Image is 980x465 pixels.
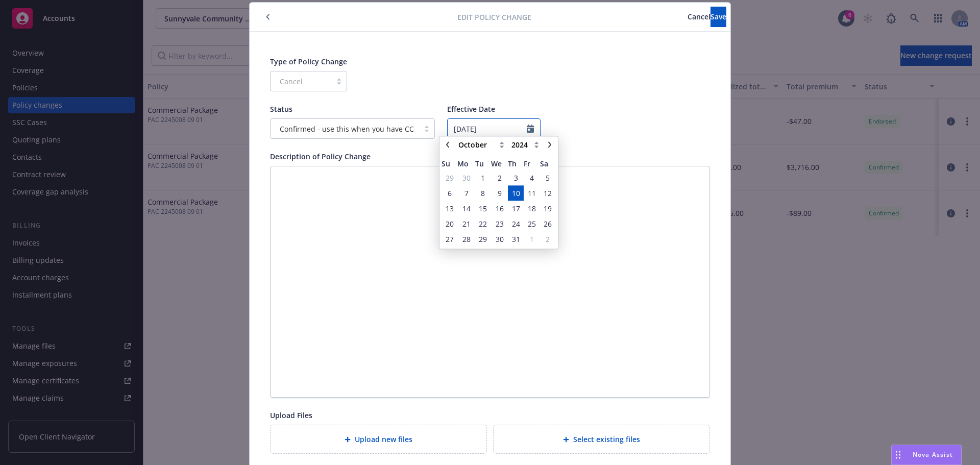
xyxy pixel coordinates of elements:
span: Upload Files [270,410,312,420]
td: 16 [491,201,508,216]
span: 30 [496,234,504,244]
span: Mo [457,158,475,169]
span: Tu [475,158,491,169]
span: Su [442,158,457,169]
td: 19 [540,201,556,216]
td: 24 [508,216,524,231]
span: 16 [496,203,504,214]
span: Th [508,158,524,169]
td: 1 [524,231,540,247]
td: 12 [540,185,556,201]
span: Save [710,12,726,21]
span: 9 [498,188,502,199]
td: 6 [442,185,457,201]
button: Cancel [688,7,710,27]
span: 31 [512,234,520,244]
td: 7 [457,185,475,201]
span: 20 [446,218,454,229]
span: 26 [544,218,552,229]
td: 9 [491,185,508,201]
span: Confirmed - use this when you have CC [280,124,414,134]
td: 29 [475,231,491,247]
td: 27 [442,231,457,247]
td: 30 [491,231,508,247]
span: 8 [481,188,485,199]
span: 11 [528,188,536,199]
span: Confirmed - use this when you have CC [276,124,414,134]
td: 14 [457,201,475,216]
td: 28 [457,231,475,247]
div: Upload new files [270,425,487,454]
span: 15 [479,203,487,214]
span: 19 [544,203,552,214]
td: 11 [524,185,540,201]
span: Select existing files [573,434,640,445]
td: 25 [524,216,540,231]
span: 17 [512,203,520,214]
td: 17 [508,201,524,216]
span: 7 [464,188,469,199]
td: 10 [508,185,524,201]
span: 30 [462,173,471,183]
span: 29 [479,234,487,244]
td: 23 [491,216,508,231]
span: 12 [544,188,552,199]
span: 6 [448,188,452,199]
span: 21 [462,218,471,229]
span: Edit policy change [457,12,531,22]
td: 13 [442,201,457,216]
a: chevronLeft [442,138,454,151]
span: 1 [530,234,534,244]
button: Nova Assist [891,445,962,465]
td: 15 [475,201,491,216]
div: Drag to move [892,445,904,464]
span: 13 [446,203,454,214]
span: 18 [528,203,536,214]
td: 8 [475,185,491,201]
span: Fr [524,158,540,169]
span: Description of Policy Change [270,152,371,161]
td: 21 [457,216,475,231]
span: 14 [462,203,471,214]
span: Nova Assist [913,450,953,459]
button: Save [710,7,726,27]
span: Cancel [688,12,710,21]
td: 5 [540,170,556,185]
span: 29 [446,173,454,183]
span: 25 [528,218,536,229]
span: Sa [540,158,556,169]
td: 20 [442,216,457,231]
td: 3 [508,170,524,185]
td: 26 [540,216,556,231]
span: 4 [530,173,534,183]
span: 5 [546,173,550,183]
span: 23 [496,218,504,229]
input: MM/DD/YYYY [447,118,541,139]
span: 28 [462,234,471,244]
div: Select existing files [493,425,710,454]
td: 4 [524,170,540,185]
span: Status [270,104,292,114]
td: 29 [442,170,457,185]
span: 2 [498,173,502,183]
td: 1 [475,170,491,185]
span: 27 [446,234,454,244]
span: 2 [546,234,550,244]
span: Type of Policy Change [270,57,347,66]
a: chevronRight [544,138,556,151]
td: 2 [491,170,508,185]
td: 2 [540,231,556,247]
span: 3 [514,173,518,183]
span: Upload new files [355,434,412,445]
span: Effective Date [447,104,495,114]
span: 22 [479,218,487,229]
td: 31 [508,231,524,247]
span: 10 [512,188,520,199]
td: 22 [475,216,491,231]
span: We [491,158,508,169]
td: 30 [457,170,475,185]
td: 18 [524,201,540,216]
span: 1 [481,173,485,183]
span: 24 [512,218,520,229]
